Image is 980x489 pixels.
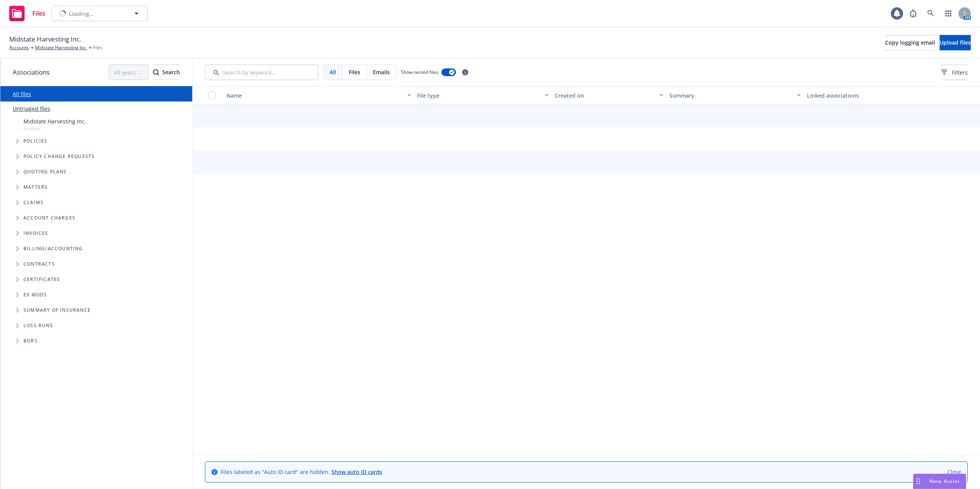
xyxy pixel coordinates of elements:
span: Midstate Harvesting Inc. [23,117,86,125]
a: Midstate Harvesting Inc. [35,44,87,51]
a: Accounts [9,44,29,51]
span: Emails [373,68,390,76]
span: Filters [952,68,968,77]
button: Filters [941,65,968,80]
button: Copy logging email [885,35,935,50]
span: Matters [23,185,48,190]
span: Account charges [23,216,75,220]
input: Select all [208,91,216,99]
div: File type [417,91,540,100]
span: Files labeled as "Auto ID card" are hidden. [221,468,382,476]
a: Files [6,3,48,24]
a: Report a Bug [905,6,921,21]
div: Name [226,91,403,100]
svg: Search [153,69,159,75]
span: Certificates [23,277,60,282]
button: Linked associations [804,86,942,105]
div: Summary [669,91,792,100]
span: Files [349,68,360,76]
span: Quoting plans [23,170,67,174]
input: Search by keyword... [205,65,318,80]
div: Search [153,65,180,80]
span: Show nested files [401,69,438,75]
a: All files [13,90,31,98]
div: Folder Tree Example [0,241,192,349]
span: Midstate Harvesting Inc. [9,34,81,44]
span: Copy logging email [885,39,935,46]
button: Name [223,86,414,105]
a: Untriaged files [13,105,50,113]
span: Upload files [940,39,971,46]
span: Files [32,10,45,17]
a: Close [947,468,961,476]
span: Loss Runs [23,323,53,328]
span: Policies [23,139,48,143]
a: Switch app [941,6,956,21]
button: Nova Assist [913,474,966,489]
a: Show auto ID cards [331,468,382,476]
span: Associations [13,67,50,77]
button: Upload files [940,35,971,50]
span: Billing/Accounting [23,246,83,251]
div: Created on [555,91,655,100]
span: Invoices [23,231,48,236]
button: File type [414,86,552,105]
button: Loading... [52,6,148,21]
span: Files [93,44,103,51]
button: Summary [666,86,804,105]
span: Policy change requests [23,154,95,159]
div: Drag to move [913,474,923,489]
div: Tree Example [0,116,192,241]
span: Loading... [69,10,94,18]
span: Contracts [23,262,55,266]
div: Linked associations [807,91,938,100]
a: Search [923,6,938,21]
span: Claims [23,200,43,205]
span: Nova Assist [929,478,960,484]
button: SearchSearch [153,65,180,80]
span: BORs [23,339,38,343]
span: Ex Mods [23,293,47,297]
button: Created on [552,86,666,105]
span: Filters [941,68,968,77]
span: Account [23,125,86,132]
span: Summary of insurance [23,308,91,313]
span: All [329,68,336,76]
